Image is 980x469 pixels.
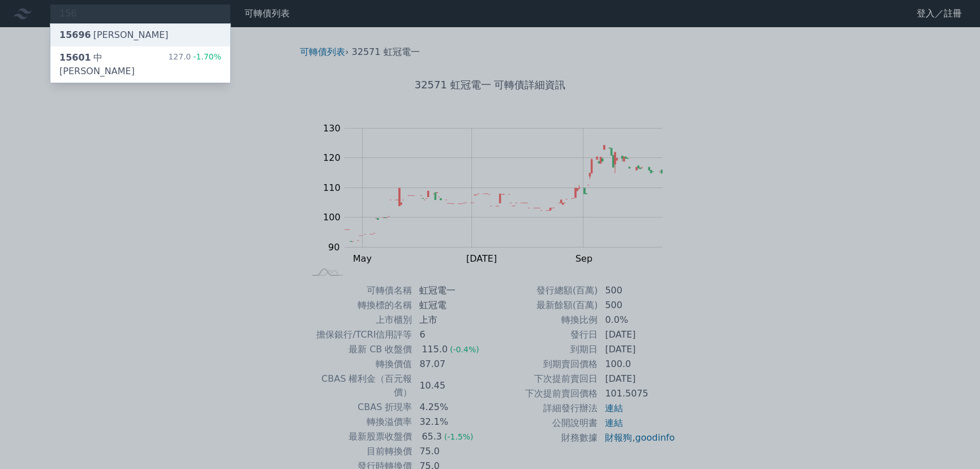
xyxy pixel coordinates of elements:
[168,51,221,78] div: 127.0
[59,51,168,78] div: 中[PERSON_NAME]
[59,29,91,40] span: 15696
[50,46,230,83] a: 15601中[PERSON_NAME] 127.0-1.70%
[191,52,221,61] span: -1.70%
[50,24,230,46] a: 15696[PERSON_NAME]
[59,28,169,42] div: [PERSON_NAME]
[59,52,91,63] span: 15601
